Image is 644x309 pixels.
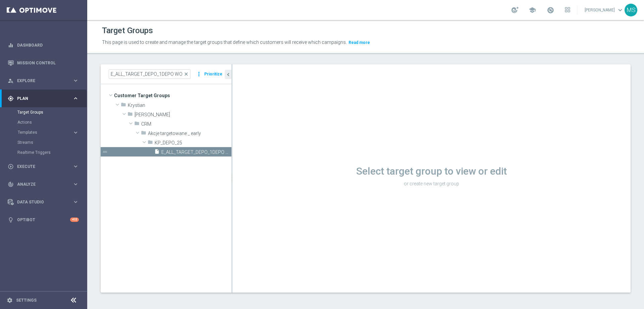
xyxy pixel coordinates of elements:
button: Data Studio keyboard_arrow_right [7,199,79,205]
button: Read more [348,39,371,46]
a: Settings [16,298,37,302]
div: Actions [17,117,87,127]
span: school [529,6,536,14]
div: Execute [8,164,72,170]
button: person_search Explore keyboard_arrow_right [7,78,79,83]
span: Customer Target Groups [114,91,231,100]
div: Plan [8,96,72,102]
div: +10 [70,218,79,222]
a: [PERSON_NAME]keyboard_arrow_down [584,5,625,15]
div: Mission Control [8,54,79,72]
span: Analyze [17,182,72,186]
a: Optibot [17,211,70,229]
i: settings [7,297,13,303]
i: keyboard_arrow_right [72,95,79,102]
h1: Target Groups [102,26,153,36]
button: track_changes Analyze keyboard_arrow_right [7,182,79,187]
a: Actions [17,120,70,125]
span: KP_DEPO_25 [155,140,231,146]
span: CRM [141,121,231,127]
div: Dashboard [8,36,79,54]
div: Explore [8,78,72,84]
div: MS [625,4,637,16]
button: lightbulb Optibot +10 [7,217,79,223]
span: close [183,71,189,77]
i: insert_drive_file [154,149,160,157]
button: gps_fixed Plan keyboard_arrow_right [7,96,79,101]
div: Analyze [8,181,72,187]
i: more_vert [196,69,202,79]
i: folder [121,102,126,110]
i: folder [134,121,140,128]
a: Dashboard [17,36,79,54]
button: chevron_left [225,70,231,79]
i: chevron_left [225,71,231,78]
button: Mission Control [7,60,79,66]
div: Templates [17,127,87,137]
button: Templates keyboard_arrow_right [17,130,79,135]
div: Streams [17,137,87,147]
i: folder [141,130,146,138]
span: Execute [17,165,72,169]
h1: Select target group to view or edit [232,165,631,177]
span: Plan [17,97,72,101]
i: equalizer [8,42,14,48]
i: folder [127,111,133,119]
div: Realtime Triggers [17,147,87,158]
span: This page is used to create and manage the target groups that define which customers will receive... [102,40,347,45]
input: Quick find group or folder [109,69,191,79]
i: play_circle_outline [8,164,14,170]
span: Krystian [128,103,231,108]
i: keyboard_arrow_right [72,129,79,136]
i: keyboard_arrow_right [72,77,79,84]
i: keyboard_arrow_right [72,181,79,187]
div: Optibot [8,211,79,229]
a: Mission Control [17,54,79,72]
span: Krystian P. [135,112,231,118]
i: person_search [8,78,14,84]
span: keyboard_arrow_down [616,6,624,14]
span: Templates [18,130,66,134]
p: or create new target group [232,181,631,187]
span: Explore [17,79,72,83]
a: Target Groups [17,110,70,115]
button: equalizer Dashboard [7,43,79,48]
div: Target Groups [17,107,87,117]
a: Streams [17,140,70,145]
i: folder [148,139,153,147]
button: Prioritize [203,70,223,79]
i: track_changes [8,181,14,187]
i: keyboard_arrow_right [72,199,79,205]
a: Realtime Triggers [17,150,70,155]
i: gps_fixed [8,96,14,102]
i: lightbulb [8,217,14,223]
span: Data Studio [17,200,72,204]
div: Data Studio [8,199,72,205]
div: Templates [18,130,72,134]
span: E_ALL_TARGET_DEPO_1DEPO WO EXTRA50 AUG25_220925 [161,149,231,155]
i: keyboard_arrow_right [72,163,79,170]
button: play_circle_outline Execute keyboard_arrow_right [7,164,79,169]
span: Akcje targetowane _ early [148,131,231,136]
